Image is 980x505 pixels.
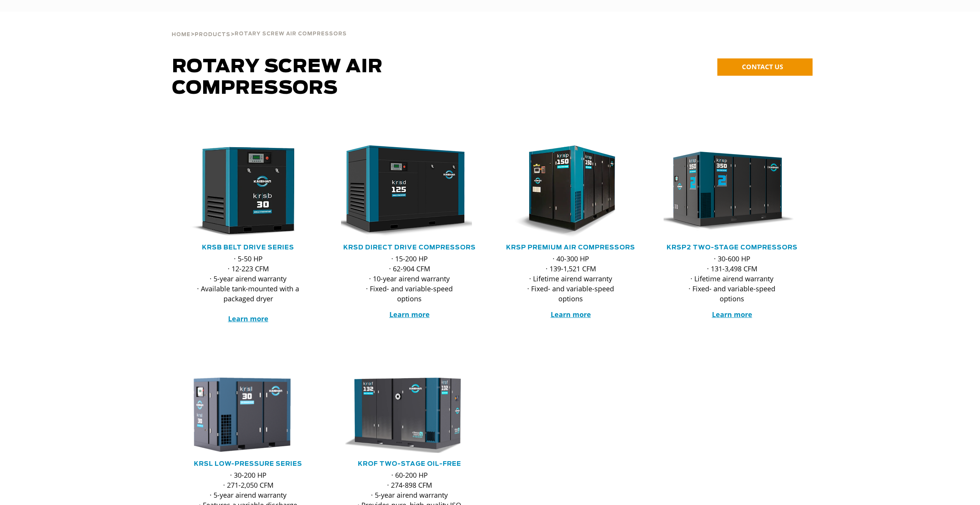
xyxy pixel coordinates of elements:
a: Learn more [228,314,268,323]
p: · 40-300 HP · 139-1,521 CFM · Lifetime airend warranty · Fixed- and variable-speed options [518,254,624,304]
span: CONTACT US [742,62,783,71]
a: KRSD Direct Drive Compressors [343,244,476,251]
div: > > [172,12,347,41]
div: krsl30 [180,375,316,454]
div: krsp150 [502,145,639,238]
img: krsp350 [658,145,795,238]
span: Products [195,32,230,37]
img: krsp150 [497,145,633,238]
div: krsb30 [180,145,316,238]
a: CONTACT US [717,58,813,76]
p: · 5-50 HP · 12-223 CFM · 5-year airend warranty · Available tank-mounted with a packaged dryer [195,254,301,324]
a: KRSP2 Two-Stage Compressors [667,244,798,251]
div: krsp350 [664,145,800,238]
a: Learn more [551,310,591,319]
p: · 30-600 HP · 131-3,498 CFM · Lifetime airend warranty · Fixed- and variable-speed options [679,254,785,304]
a: KRSL Low-Pressure Series [194,461,302,467]
img: krof132 [335,375,472,454]
span: Rotary Screw Air Compressors [235,32,347,37]
span: Home [172,32,190,37]
img: krsd125 [335,145,472,238]
a: Learn more [712,310,752,319]
a: Products [195,31,230,38]
a: KRSB Belt Drive Series [202,244,294,251]
a: Learn more [389,310,430,319]
a: Home [172,31,190,38]
span: Rotary Screw Air Compressors [172,58,383,98]
img: krsb30 [174,145,311,238]
img: krsl30 [174,375,311,454]
p: · 15-200 HP · 62-904 CFM · 10-year airend warranty · Fixed- and variable-speed options [356,254,462,304]
a: KRSP Premium Air Compressors [506,244,635,251]
div: krsd125 [341,145,478,238]
a: KROF TWO-STAGE OIL-FREE [358,461,461,467]
div: krof132 [341,375,478,454]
